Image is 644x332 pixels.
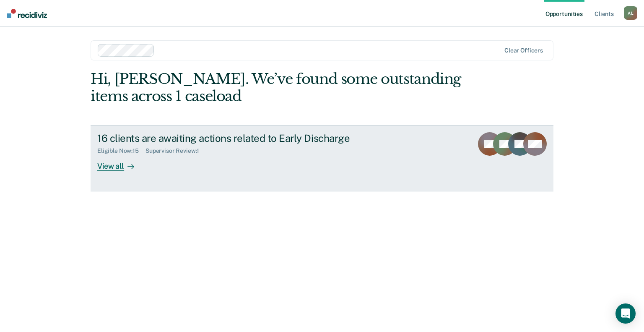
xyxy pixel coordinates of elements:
[97,147,145,154] div: Eligible Now : 15
[97,132,392,144] div: 16 clients are awaiting actions related to Early Discharge
[91,125,553,191] a: 16 clients are awaiting actions related to Early DischargeEligible Now:15Supervisor Review:1View all
[615,303,636,324] div: Open Intercom Messenger
[504,47,543,54] div: Clear officers
[624,6,637,20] button: AL
[145,147,206,154] div: Supervisor Review : 1
[91,71,461,105] div: Hi, [PERSON_NAME]. We’ve found some outstanding items across 1 caseload
[97,154,144,171] div: View all
[7,9,47,18] img: Recidiviz
[624,6,637,20] div: A L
